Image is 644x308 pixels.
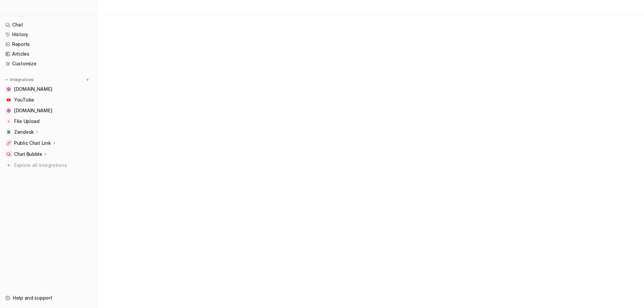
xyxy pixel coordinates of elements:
img: YouTube [7,98,11,102]
span: YouTube [14,97,34,103]
a: Customize [3,59,94,68]
a: Reports [3,40,94,49]
a: YouTubeYouTube [3,95,94,105]
img: File Upload [7,119,11,123]
span: Explore all integrations [14,160,91,171]
img: explore all integrations [5,162,12,169]
p: Chat Bubble [14,151,42,158]
span: [DOMAIN_NAME] [14,86,52,93]
img: brighterimagelab.com [7,87,11,91]
a: Help and support [3,293,94,303]
a: Explore all integrations [3,161,94,170]
span: File Upload [14,118,40,125]
img: Chat Bubble [7,152,11,156]
img: shop.brighterimagelab.com [7,109,11,113]
img: expand menu [4,77,9,82]
a: Chat [3,20,94,29]
p: Public Chat Link [14,140,51,146]
img: menu_add.svg [85,77,90,82]
img: Public Chat Link [7,141,11,145]
a: History [3,30,94,39]
p: Zendesk [14,129,34,135]
p: Integrations [10,77,34,82]
span: [DOMAIN_NAME] [14,107,52,114]
button: Integrations [3,76,36,83]
img: Zendesk [7,130,11,134]
a: shop.brighterimagelab.com[DOMAIN_NAME] [3,106,94,115]
a: File UploadFile Upload [3,117,94,126]
a: brighterimagelab.com[DOMAIN_NAME] [3,84,94,94]
a: Articles [3,49,94,59]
